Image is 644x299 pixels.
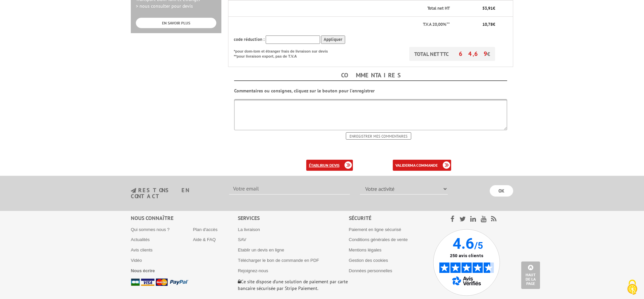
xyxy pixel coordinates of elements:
[234,36,265,42] span: code réduction :
[349,214,433,222] div: Sécurité
[131,188,136,194] img: newsletter.jpg
[234,70,507,81] h4: Commentaires
[131,188,219,199] h3: restons en contact
[349,268,392,273] a: Données personnelles
[234,5,450,12] p: Total net HT
[433,229,500,296] img: Avis Vérifiés - 4.6 sur 5 - 250 avis clients
[131,247,153,252] a: Avis clients
[624,279,641,296] img: Cookies (fenêtre modale)
[323,163,339,168] b: un devis
[193,237,216,242] a: Aide & FAQ
[346,132,411,140] input: Enregistrer mes commentaires
[131,258,142,263] a: Vidéo
[229,183,350,195] input: Votre email
[238,237,246,242] a: SAV
[131,268,155,273] a: Nous écrire
[409,47,495,61] p: TOTAL NET TTC €
[234,88,375,94] b: Commentaires ou consignes, cliquez sur le bouton pour l'enregistrer
[459,50,487,58] span: 64,69
[136,3,193,9] span: > nous consulter pour devis
[521,261,540,289] a: Haut de la page
[238,227,260,232] a: La livraison
[234,47,334,59] p: *pour dom-tom et étranger frais de livraison sur devis **pour livraison export, pas de T.V.A
[238,247,284,252] a: Etablir un devis en ligne
[456,21,495,28] p: €
[456,5,495,12] p: €
[238,278,349,292] p: Ce site dispose d’une solution de paiement par carte bancaire sécurisée par Stripe Paiement.
[482,21,493,27] span: 10,78
[238,214,349,222] div: Services
[136,18,216,28] a: EN SAVOIR PLUS
[393,160,451,171] a: validerma commande
[349,258,388,263] a: Gestion des cookies
[193,227,217,232] a: Plan d'accès
[131,214,238,222] div: Nous connaître
[321,35,345,44] input: Appliquer
[131,227,170,232] a: Qui sommes nous ?
[238,268,268,273] a: Rejoignez-nous
[131,237,150,242] a: Actualités
[306,160,353,171] a: établirun devis
[349,247,382,252] a: Mentions légales
[410,163,438,168] b: ma commande
[349,227,401,232] a: Paiement en ligne sécurisé
[234,21,450,28] p: T.V.A 20,00%**
[349,237,408,242] a: Conditions générales de vente
[238,258,319,263] a: Télécharger le bon de commande en PDF
[490,185,513,197] input: OK
[621,276,644,299] button: Cookies (fenêtre modale)
[482,5,493,11] span: 53,91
